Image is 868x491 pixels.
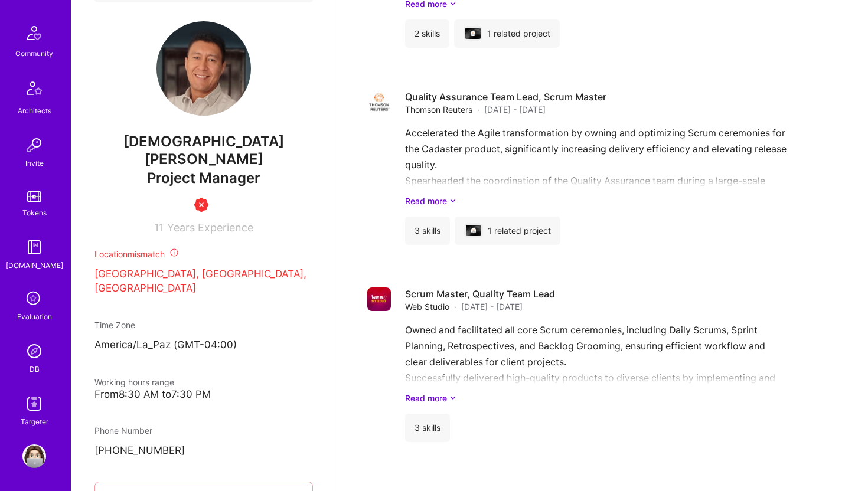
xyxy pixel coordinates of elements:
img: Unqualified [194,198,208,212]
span: Working hours range [94,377,174,387]
div: Location mismatch [94,248,313,260]
p: America/La_Paz (GMT-04:00 ) [94,338,313,352]
p: [PHONE_NUMBER] [94,444,313,458]
span: Web Studio [405,300,449,313]
i: icon ArrowDownSecondaryDark [449,392,456,404]
div: DB [30,363,40,375]
span: [DATE] - [DATE] [484,103,546,116]
img: cover [466,225,481,237]
a: Read more [405,195,827,207]
div: [DOMAIN_NAME] [6,259,63,271]
div: Tokens [22,207,47,219]
img: Company logo [471,31,475,36]
img: Admin Search [22,339,46,363]
img: User Avatar [22,444,46,468]
a: Read more [405,392,827,404]
h4: Scrum Master, Quality Team Lead [405,287,555,300]
span: · [477,103,479,116]
span: Thomson Reuters [405,103,472,116]
img: Architects [20,76,48,104]
div: Community [15,47,53,60]
img: Company logo [471,228,476,233]
img: Company logo [367,90,391,114]
img: guide book [22,235,46,259]
div: 1 related project [454,19,560,48]
span: [DATE] - [DATE] [461,300,523,313]
img: Skill Targeter [22,392,46,415]
i: icon ArrowDownSecondaryDark [449,195,456,207]
span: [DEMOGRAPHIC_DATA][PERSON_NAME] [94,133,313,168]
div: 2 skills [405,19,449,48]
h4: Quality Assurance Team Lead, Scrum Master [405,90,606,103]
span: Project Manager [147,169,260,186]
span: Time Zone [94,320,135,330]
img: Invite [22,133,46,157]
p: [GEOGRAPHIC_DATA], [GEOGRAPHIC_DATA], [GEOGRAPHIC_DATA] [94,267,313,296]
img: Community [20,19,48,47]
span: Years Experience [167,221,253,234]
i: icon SelectionTeam [23,288,45,310]
div: Invite [25,157,44,169]
span: Phone Number [94,425,152,436]
div: Evaluation [17,310,52,323]
div: 3 skills [405,217,450,245]
img: User Avatar [156,21,251,116]
div: From 8:30 AM to 7:30 PM [94,388,313,401]
div: Architects [18,104,51,117]
span: 11 [154,221,164,234]
img: tokens [27,191,41,202]
img: cover [465,28,481,40]
img: Company logo [367,287,391,311]
div: 3 skills [405,414,450,442]
div: 1 related project [455,217,560,245]
a: User Avatar [19,444,49,468]
div: Targeter [21,415,48,428]
span: · [454,300,456,313]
